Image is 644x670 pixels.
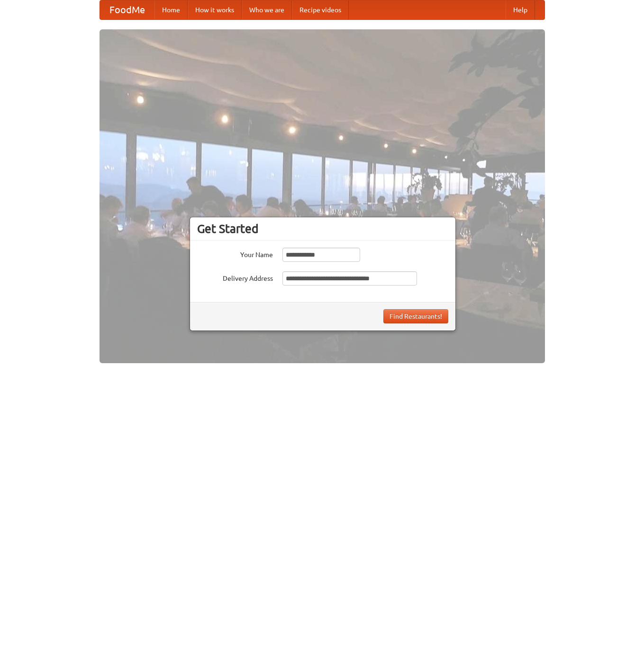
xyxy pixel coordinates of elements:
h3: Get Started [197,222,448,236]
a: Help [506,0,535,19]
a: Recipe videos [292,0,349,19]
button: Find Restaurants! [383,309,448,323]
label: Your Name [197,248,273,259]
a: How it works [188,0,242,19]
a: Who we are [242,0,292,19]
label: Delivery Address [197,271,273,283]
a: Home [154,0,188,19]
a: FoodMe [100,0,154,19]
